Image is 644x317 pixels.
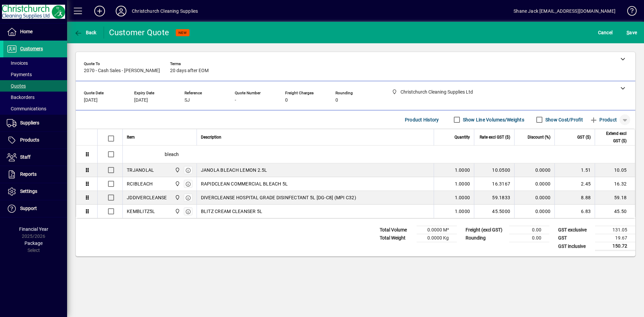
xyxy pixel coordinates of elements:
[201,208,263,215] span: BLITZ CREAM CLEANSER 5L
[3,80,67,92] a: Quotes
[109,27,169,38] div: Customer Quote
[20,171,37,177] span: Reports
[595,163,635,177] td: 10.05
[3,103,67,114] a: Communications
[67,27,104,39] app-page-header-button: Back
[20,29,33,34] span: Home
[514,177,554,191] td: 0.0000
[3,115,67,131] a: Suppliers
[627,30,629,35] span: S
[3,149,67,166] a: Staff
[3,23,67,40] a: Home
[462,116,524,123] label: Show Line Volumes/Weights
[201,167,267,173] span: JANOLA BLEACH LEMON 2.5L
[376,226,417,234] td: Total Volume
[455,208,470,215] span: 1.0000
[84,98,98,103] span: [DATE]
[595,234,635,242] td: 19.67
[455,180,470,187] span: 1.0000
[478,180,510,187] div: 16.3167
[402,114,442,126] button: Product History
[514,163,554,177] td: 0.0000
[462,226,509,234] td: Freight (excl GST)
[528,134,550,141] span: Discount (%)
[7,72,32,77] span: Payments
[3,69,67,80] a: Payments
[127,180,153,187] div: RCIBLEACH
[595,205,635,218] td: 45.50
[20,120,39,125] span: Suppliers
[598,27,613,38] span: Cancel
[554,163,595,177] td: 1.51
[554,177,595,191] td: 2.45
[627,27,637,38] span: ave
[110,5,132,17] button: Profile
[555,234,595,242] td: GST
[235,98,236,103] span: -
[590,114,617,125] span: Product
[514,191,554,205] td: 0.0000
[3,57,67,69] a: Invoices
[335,98,338,103] span: 0
[7,106,46,111] span: Communications
[132,6,198,16] div: Christchurch Cleaning Supplies
[595,242,635,251] td: 150.72
[3,200,67,217] a: Support
[173,194,181,201] span: Christchurch Cleaning Supplies Ltd
[123,146,635,163] div: bleach
[478,194,510,201] div: 59.1833
[577,134,591,141] span: GST ($)
[127,208,155,215] div: KEMBLITZ5L
[84,68,160,73] span: 2070 - Cash Sales - [PERSON_NAME]
[622,1,636,23] a: Knowledge Base
[417,226,457,234] td: 0.0000 M³
[478,167,510,173] div: 10.0500
[127,134,135,141] span: Item
[7,60,28,66] span: Invoices
[480,134,510,141] span: Rate excl GST ($)
[625,27,639,39] button: Save
[20,46,43,51] span: Customers
[462,234,509,242] td: Rounding
[201,180,288,187] span: RAPIDCLEAN COMMERCIAL BLEACH 5L
[201,134,221,141] span: Description
[20,189,37,194] span: Settings
[127,167,154,173] div: TRJANOLAL
[509,226,549,234] td: 0.00
[599,130,627,145] span: Extend excl GST ($)
[19,226,48,232] span: Financial Year
[514,6,615,16] div: Shane Jack [EMAIL_ADDRESS][DOMAIN_NAME]
[3,92,67,103] a: Backorders
[170,68,209,73] span: 20 days after EOM
[554,205,595,218] td: 6.83
[596,27,614,39] button: Cancel
[24,241,43,246] span: Package
[72,27,98,39] button: Back
[127,194,167,201] div: JDDIVERCLEANSE
[514,205,554,218] td: 0.0000
[173,208,181,215] span: Christchurch Cleaning Supplies Ltd
[595,177,635,191] td: 16.32
[173,180,181,188] span: Christchurch Cleaning Supplies Ltd
[201,194,356,201] span: DIVERCLEANSE HOSPITAL GRADE DISINFECTANT 5L [DG-C8] (MPI C32)
[3,132,67,149] a: Products
[3,183,67,200] a: Settings
[544,116,583,123] label: Show Cost/Profit
[454,134,470,141] span: Quantity
[3,166,67,183] a: Reports
[285,98,288,103] span: 0
[7,95,35,100] span: Backorders
[555,226,595,234] td: GST exclusive
[7,83,26,89] span: Quotes
[595,226,635,234] td: 131.05
[595,191,635,205] td: 59.18
[554,191,595,205] td: 8.88
[20,137,39,143] span: Products
[74,30,97,35] span: Back
[478,208,510,215] div: 45.5000
[455,167,470,173] span: 1.0000
[20,154,31,160] span: Staff
[405,114,439,125] span: Product History
[376,234,417,242] td: Total Weight
[184,98,190,103] span: SJ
